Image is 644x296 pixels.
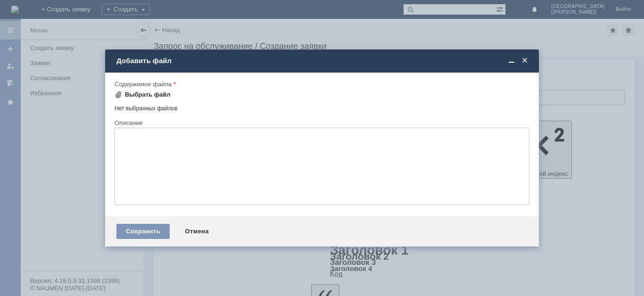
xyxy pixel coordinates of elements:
div: Добрый вечер, прошу удалить отложенные чеки во вложении. [GEOGRAPHIC_DATA] [4,4,138,19]
div: Выбрать файл [125,91,171,99]
div: Содержимое файла [115,81,528,87]
div: Нет выбранных файлов [115,101,529,112]
div: Описание [115,120,528,126]
span: Закрыть [520,57,529,65]
span: Свернуть (Ctrl + M) [507,57,516,65]
div: Добавить файл [116,57,529,65]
